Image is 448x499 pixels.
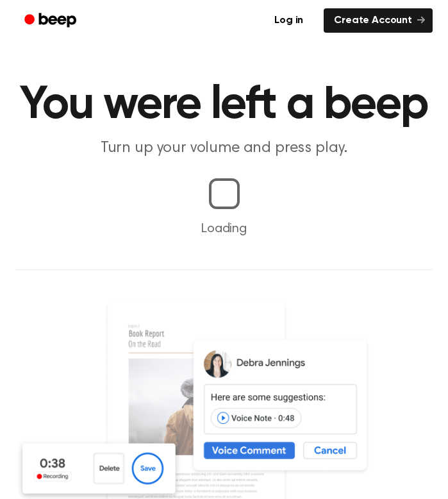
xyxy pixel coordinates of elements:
a: Log in [261,6,316,35]
p: Turn up your volume and press play. [15,139,433,158]
p: Loading [15,219,433,239]
a: Beep [15,8,88,33]
a: Create Account [324,8,433,33]
h1: You were left a beep [15,82,433,128]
